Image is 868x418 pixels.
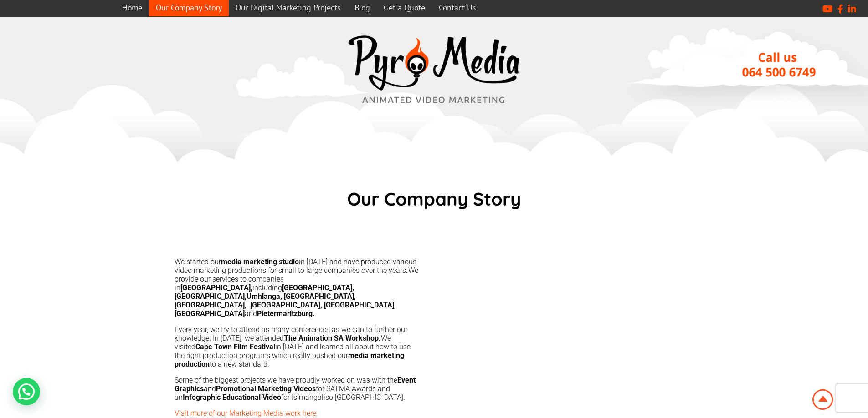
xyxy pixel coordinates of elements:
p: Some of the biggest projects we have proudly worked on was with the and for SATMA Awards and an f... [175,376,421,402]
img: video marketing media company westville durban logo [343,30,525,109]
strong: media marketing studio [221,257,299,266]
p: Every year, we try to attend as many conferences as we can to further our knowledge. In [DATE], w... [175,325,421,368]
strong: Promotional Marketing Videos [216,384,316,393]
strong: Pietermaritzburg. [257,309,315,318]
strong: Cape Town Film Festival [195,342,275,351]
a: Visit more of our Marketing Media work here. [175,409,318,418]
strong: . [406,266,408,275]
b: [GEOGRAPHIC_DATA], [GEOGRAPHIC_DATA], [175,283,354,301]
b: media marketing production [175,351,404,368]
img: Animation Studio South Africa [811,388,835,412]
a: video marketing media company westville durban logo [343,30,525,111]
p: We started our in [DATE] and have produced various video marketing productions for small to large... [175,257,421,318]
strong: The Animation SA Workshop. [284,334,381,342]
strong: Event Graphics [175,376,416,393]
strong: Umhlanga, [GEOGRAPHIC_DATA], [GEOGRAPHIC_DATA], [GEOGRAPHIC_DATA], [GEOGRAPHIC_DATA], [GEOGRAPHIC... [175,292,396,318]
strong: [GEOGRAPHIC_DATA], [180,283,252,292]
b: Infographic Educational Video [183,393,281,402]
